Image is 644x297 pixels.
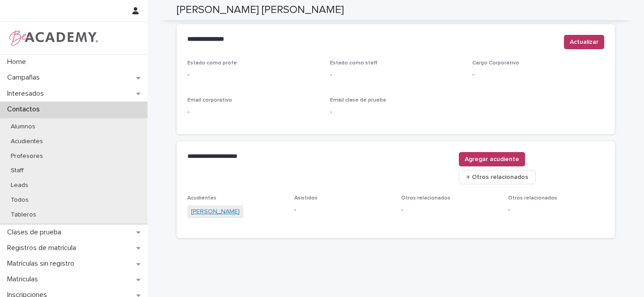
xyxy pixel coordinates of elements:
[472,70,604,80] p: -
[4,182,35,189] p: Leads
[187,70,319,80] p: -
[4,167,31,174] p: Staff
[187,107,319,117] p: -
[459,170,536,184] button: + Otros relacionados
[459,152,525,166] button: Agregar acudiente
[294,205,390,215] p: -
[187,98,232,103] span: Email corporativo
[177,4,344,17] h2: [PERSON_NAME] [PERSON_NAME]
[4,228,68,237] p: Clases de prueba
[4,138,50,145] p: Acudientes
[187,60,237,66] span: Estado como profe
[187,195,216,201] span: Acudientes
[4,196,36,204] p: Todos
[330,107,462,117] p: -
[4,73,47,82] p: Campañas
[330,98,386,103] span: Email clase de prueba
[4,153,50,160] p: Profesores
[4,244,83,252] p: Registros de matrícula
[330,70,462,80] p: -
[294,195,318,201] span: Asistidos
[508,195,557,201] span: Otros relacionados
[4,89,51,98] p: Interesados
[570,38,598,47] span: Actualizar
[564,35,604,49] button: Actualizar
[465,155,519,164] span: Agregar acudiente
[4,259,81,268] p: Matrículas sin registro
[508,205,604,215] p: -
[7,29,99,47] img: WPrjXfSUmiLcdUfaYY4Q
[4,211,43,219] p: Tableros
[4,275,45,284] p: Matriculas
[401,195,450,201] span: Otros relacionados
[330,60,377,66] span: Estado como staff
[466,173,528,182] span: + Otros relacionados
[4,58,33,66] p: Home
[401,205,497,215] p: -
[191,207,240,216] a: [PERSON_NAME]
[4,123,42,131] p: Alumnos
[4,105,47,114] p: Contactos
[472,60,519,66] span: Cargo Corporativo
